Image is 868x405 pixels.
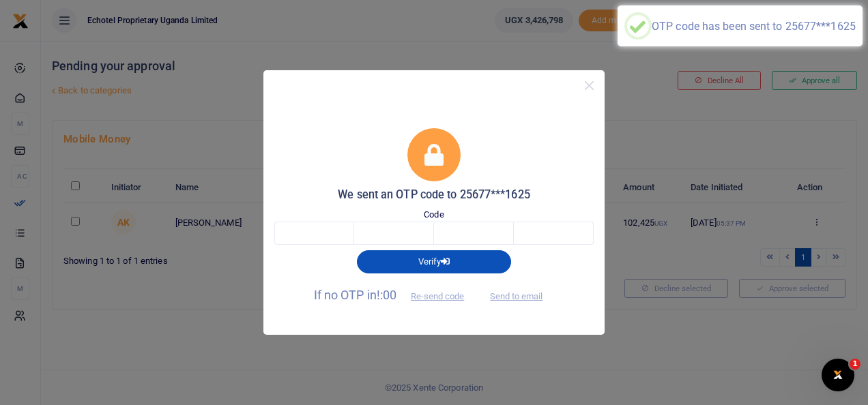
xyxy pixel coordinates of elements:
button: Verify [357,250,511,273]
span: If no OTP in [314,288,476,302]
label: Code [424,208,444,222]
h5: We sent an OTP code to 25677***1625 [274,188,594,202]
button: Close [579,76,599,95]
span: 1 [850,359,860,370]
div: OTP code has been sent to 25677***1625 [652,20,856,33]
iframe: Intercom live chat [822,359,854,391]
span: !:00 [377,288,396,302]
